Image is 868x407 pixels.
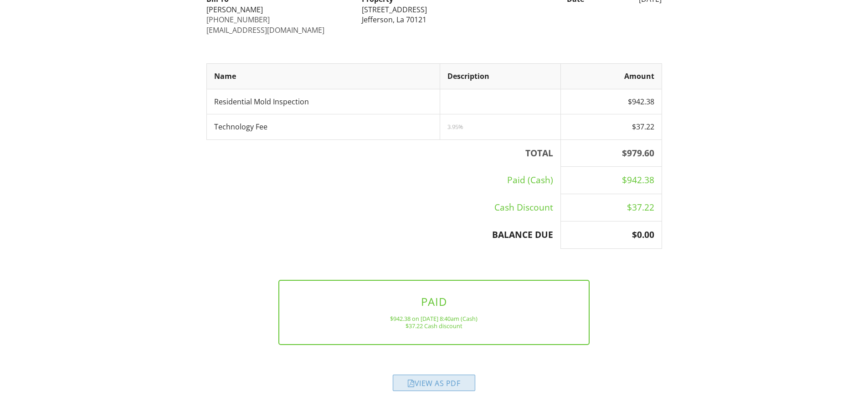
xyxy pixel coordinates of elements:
div: [STREET_ADDRESS] [362,5,506,15]
a: [PHONE_NUMBER] [206,15,270,25]
div: $942.38 on [DATE] 8:40am (Cash) [294,315,574,322]
a: View as PDF [393,381,475,391]
td: $37.22 [561,194,662,222]
td: Paid (Cash) [206,167,561,194]
th: BALANCE DUE [206,222,561,249]
th: Description [440,64,561,89]
th: TOTAL [206,139,561,167]
h3: PAID [294,295,574,308]
td: $37.22 [561,114,662,139]
div: Jefferson, La 70121 [362,15,506,25]
th: Amount [561,64,662,89]
td: Technology Fee [206,114,440,139]
td: $942.38 [561,167,662,194]
div: 3.95% [447,123,554,130]
td: Residential Mold Inspection [206,89,440,114]
td: Cash Discount [206,194,561,222]
th: Name [206,64,440,89]
div: View as PDF [393,375,475,391]
div: $37.22 Cash discount [294,322,574,330]
td: $942.38 [561,89,662,114]
th: $979.60 [561,139,662,167]
div: [PERSON_NAME] [206,5,351,15]
th: $0.00 [561,222,662,249]
a: [EMAIL_ADDRESS][DOMAIN_NAME] [206,25,324,35]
